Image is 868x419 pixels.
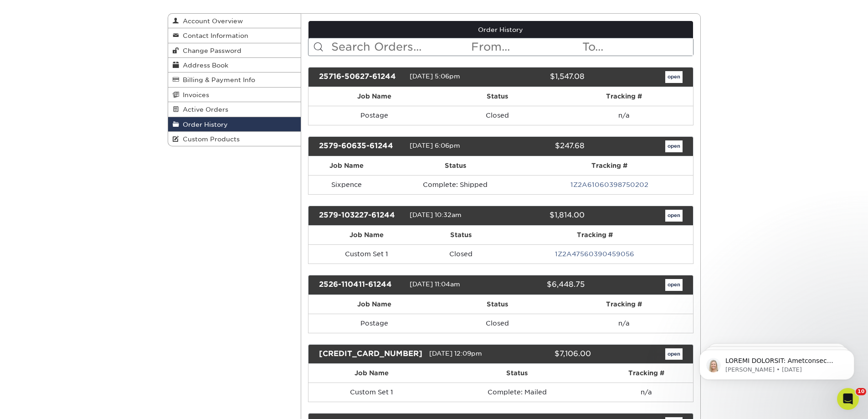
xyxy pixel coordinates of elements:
[665,210,683,222] a: open
[856,388,866,395] span: 10
[308,226,425,244] th: Job Name
[385,156,526,175] th: Status
[410,211,462,218] span: [DATE] 10:32am
[665,140,683,152] a: open
[179,76,255,83] span: Billing & Payment Info
[385,175,526,194] td: Complete: Shipped
[665,71,683,83] a: open
[429,350,482,357] span: [DATE] 12:09pm
[494,279,591,291] div: $6,448.75
[665,279,683,291] a: open
[555,87,693,106] th: Tracking #
[2,391,77,416] iframe: Google Customer Reviews
[425,244,497,264] td: Closed
[410,142,460,149] span: [DATE] 6:06pm
[555,250,634,258] a: 1Z2A47560390459056
[555,314,693,333] td: n/a
[581,38,693,56] input: To...
[312,71,410,83] div: 25716-50627-61244
[435,364,600,383] th: Status
[179,121,228,128] span: Order History
[440,87,555,106] th: Status
[312,348,429,360] div: [CREDIT_CARD_NUMBER]
[308,383,435,402] td: Custom Set 1
[168,14,301,28] a: Account Overview
[470,38,581,56] input: From...
[570,181,648,188] a: 1Z2A61060398750202
[494,210,591,222] div: $1,814.00
[600,364,693,383] th: Tracking #
[168,58,301,72] a: Address Book
[440,106,555,125] td: Closed
[179,135,240,143] span: Custom Products
[312,210,410,222] div: 2579-103227-61244
[308,314,440,333] td: Postage
[555,295,693,314] th: Tracking #
[168,102,301,117] a: Active Orders
[308,21,693,38] a: Order History
[440,314,555,333] td: Closed
[179,62,228,69] span: Address Book
[179,32,248,39] span: Contact Information
[179,47,241,54] span: Change Password
[507,348,598,360] div: $7,106.00
[312,279,410,291] div: 2526-110411-61244
[837,388,859,410] iframe: Intercom live chat
[425,226,497,244] th: Status
[308,87,440,106] th: Job Name
[168,88,301,102] a: Invoices
[308,295,440,314] th: Job Name
[308,156,385,175] th: Job Name
[308,175,385,194] td: Sixpence
[410,280,460,288] span: [DATE] 11:04am
[308,364,435,383] th: Job Name
[308,244,425,264] td: Custom Set 1
[168,132,301,146] a: Custom Products
[179,106,228,113] span: Active Orders
[168,117,301,132] a: Order History
[168,43,301,58] a: Change Password
[312,140,410,152] div: 2579-60635-61244
[665,348,683,360] a: open
[179,17,243,25] span: Account Overview
[494,140,591,152] div: $247.68
[555,106,693,125] td: n/a
[168,72,301,87] a: Billing & Payment Info
[526,156,693,175] th: Tracking #
[435,383,600,402] td: Complete: Mailed
[330,38,470,56] input: Search Orders...
[494,71,591,83] div: $1,547.08
[179,91,209,98] span: Invoices
[308,106,440,125] td: Postage
[600,383,693,402] td: n/a
[440,295,555,314] th: Status
[497,226,693,244] th: Tracking #
[168,28,301,43] a: Contact Information
[686,331,868,394] iframe: Intercom notifications message
[410,72,460,80] span: [DATE] 5:06pm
